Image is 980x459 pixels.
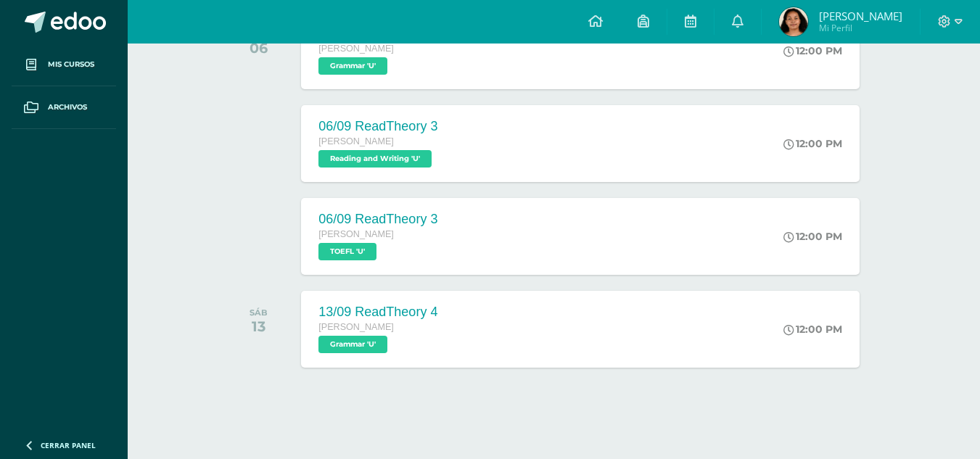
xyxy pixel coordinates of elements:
[779,7,808,36] img: cb4148081ef252bd29a6a4424fd4a5bd.png
[318,150,432,168] span: Reading and Writing 'U'
[819,22,902,34] span: Mi Perfil
[819,9,902,23] span: [PERSON_NAME]
[783,230,842,243] div: 12:00 PM
[41,440,96,450] span: Cerrar panel
[783,137,842,150] div: 12:00 PM
[12,86,116,129] a: Archivos
[48,59,94,70] span: Mis cursos
[12,44,116,86] a: Mis cursos
[318,229,394,239] span: [PERSON_NAME]
[318,57,387,75] span: Grammar 'U'
[318,322,394,332] span: [PERSON_NAME]
[250,39,268,57] div: 06
[250,307,268,318] div: SÁB
[318,336,387,353] span: Grammar 'U'
[318,119,437,134] div: 06/09 ReadTheory 3
[318,136,394,146] span: [PERSON_NAME]
[318,243,376,260] span: TOEFL 'U'
[783,44,842,57] div: 12:00 PM
[250,318,268,335] div: 13
[48,102,87,113] span: Archivos
[318,212,437,227] div: 06/09 ReadTheory 3
[783,323,842,336] div: 12:00 PM
[318,44,394,54] span: [PERSON_NAME]
[318,305,437,320] div: 13/09 ReadTheory 4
